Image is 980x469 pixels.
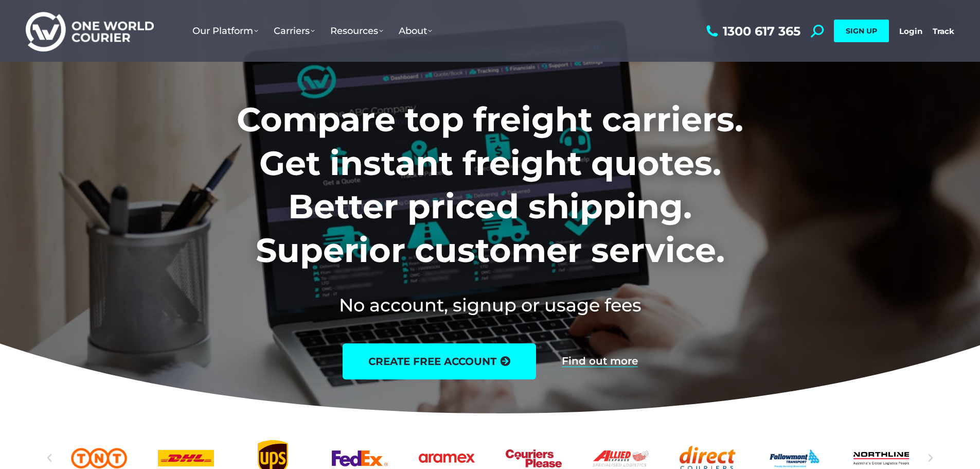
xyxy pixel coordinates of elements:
a: Find out more [562,356,638,367]
a: Resources [323,15,391,47]
a: Carriers [266,15,323,47]
span: Our Platform [192,25,258,37]
span: About [399,25,432,37]
a: create free account [343,343,536,379]
img: One World Courier [26,10,154,52]
span: Carriers [274,25,315,37]
a: SIGN UP [834,20,889,42]
span: SIGN UP [846,26,877,36]
a: Our Platform [185,15,266,47]
h2: No account, signup or usage fees [169,292,811,318]
h1: Compare top freight carriers. Get instant freight quotes. Better priced shipping. Superior custom... [169,98,811,272]
a: Login [899,26,922,36]
a: 1300 617 365 [704,25,800,38]
a: About [391,15,440,47]
span: Resources [330,25,383,37]
a: Track [933,26,954,36]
